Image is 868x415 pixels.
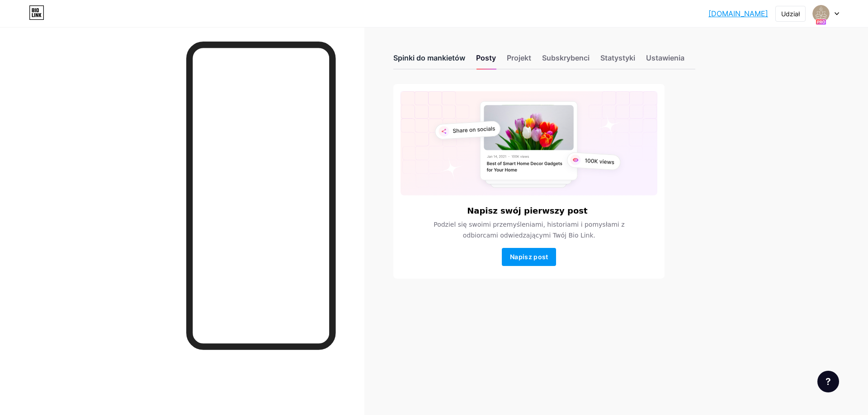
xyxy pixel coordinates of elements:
a: [DOMAIN_NAME] [708,8,768,19]
button: Napisz post [502,248,556,266]
font: Udział [781,10,800,18]
font: Projekt [507,53,531,62]
font: Posty [476,53,496,62]
font: Ustawienia [646,53,684,62]
font: Podziel się swoimi przemyśleniami, historiami i pomysłami z odbiorcami odwiedzającymi Twój Bio Link. [434,221,624,239]
font: Spinki do mankietów [393,53,465,62]
img: esencjastudiojogi [812,5,830,22]
font: Napisz swój pierwszy post [467,206,587,215]
font: Statystyki [600,53,635,62]
font: Subskrybenci [542,53,590,62]
font: Napisz post [510,253,548,261]
font: [DOMAIN_NAME] [708,9,768,18]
